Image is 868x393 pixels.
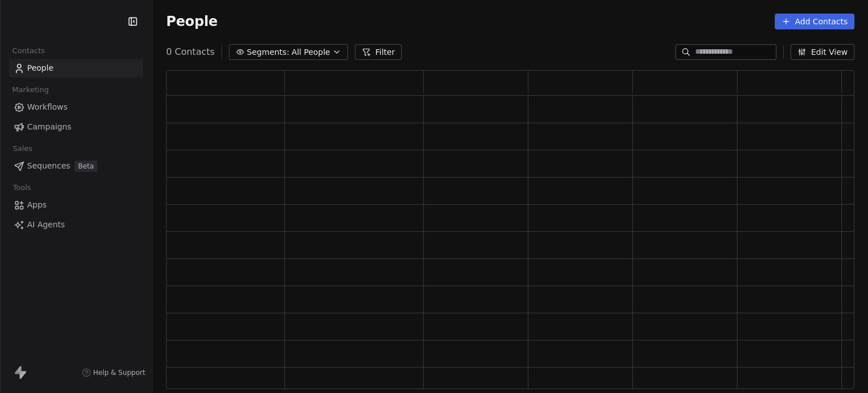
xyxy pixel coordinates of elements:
a: Help & Support [82,368,145,377]
span: Tools [8,179,36,196]
a: Apps [9,196,143,214]
span: 0 Contacts [166,45,215,59]
span: Workflows [27,101,68,113]
span: Contacts [7,42,50,59]
a: Campaigns [9,118,143,136]
a: People [9,59,143,77]
a: SequencesBeta [9,157,143,175]
button: Filter [355,44,402,60]
span: Beta [75,161,97,172]
span: Sequences [27,160,70,172]
span: Apps [27,199,47,211]
span: Campaigns [27,121,71,133]
button: Add Contacts [775,14,854,29]
span: People [27,62,54,74]
span: Help & Support [93,368,145,377]
button: Edit View [791,44,854,60]
span: Sales [8,140,37,157]
span: AI Agents [27,219,65,231]
a: AI Agents [9,215,143,234]
span: All People [292,46,330,58]
span: People [166,13,218,30]
span: Marketing [7,81,54,98]
a: Workflows [9,98,143,116]
span: Segments: [247,46,289,58]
